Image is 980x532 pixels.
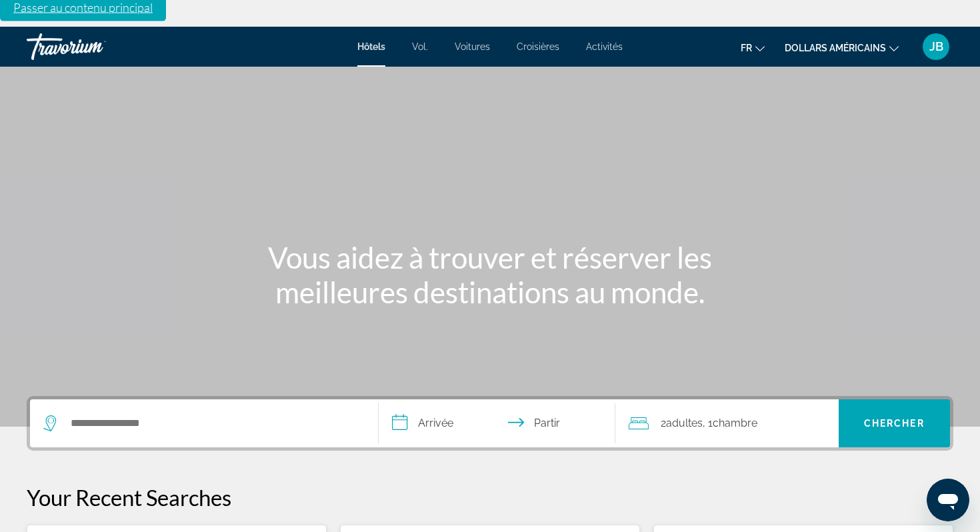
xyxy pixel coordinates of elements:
[586,41,623,52] a: Activités
[929,39,943,53] font: JB
[919,33,953,61] button: Menu utilisateur
[27,484,953,511] p: Your Recent Searches
[927,479,969,521] iframe: Bouton de lancement de la fenêtre de messagerie
[357,41,385,52] a: Hôtels
[27,29,160,64] a: Travorium
[379,399,615,447] button: Sélectionnez la date d'arrivée et de départ
[615,399,839,447] button: Voyageurs : 2 adultes, 0 enfants
[785,38,899,57] button: Changer de devise
[703,417,713,429] font: , 1
[455,41,490,52] a: Voitures
[268,240,712,309] font: Vous aidez à trouver et réserver les meilleures destinations au monde.
[69,413,358,433] input: Rechercher une destination hôtelière
[864,418,925,429] font: Chercher
[785,43,886,53] font: dollars américains
[741,43,752,53] font: fr
[412,41,428,52] a: Vol.
[661,417,666,429] font: 2
[517,41,559,52] a: Croisières
[713,417,757,429] font: Chambre
[741,38,765,57] button: Changer de langue
[30,399,950,447] div: Widget de recherche
[839,399,951,447] button: Recherche
[666,417,703,429] font: adultes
